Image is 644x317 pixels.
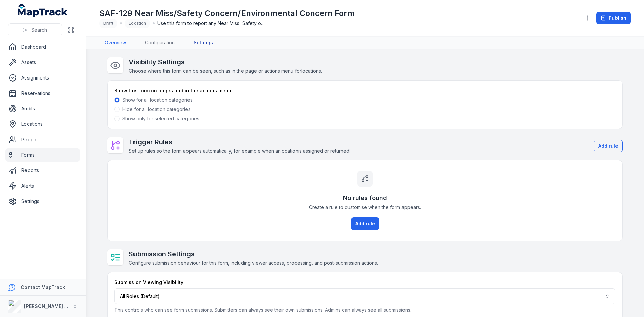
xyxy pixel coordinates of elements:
[140,37,180,49] a: Configuration
[5,179,80,193] a: Alerts
[24,303,79,309] strong: [PERSON_NAME] Group
[122,115,199,122] label: Show only for selected categories
[125,19,150,28] div: Location
[129,260,378,266] span: Configure submission behaviour for this form, including viewer access, processing, and post-submi...
[5,133,80,146] a: People
[99,8,355,19] h1: SAF-129 Near Miss/Safety Concern/Environmental Concern Form
[8,23,62,36] button: Search
[309,204,421,211] span: Create a rule to customise when the form appears.
[5,164,80,177] a: Reports
[114,307,615,313] p: This controls who can see form submissions. Submitters can always see their own submissions. Admi...
[188,37,218,49] a: Settings
[129,68,322,74] span: Choose where this form can be seen, such as in the page or actions menu for locations .
[129,249,378,259] h2: Submission Settings
[343,193,387,203] h3: No rules found
[5,117,80,131] a: Locations
[5,87,80,100] a: Reservations
[114,288,615,304] button: All Roles (Default)
[114,87,231,94] label: Show this form on pages and in the actions menu
[18,4,68,17] a: MapTrack
[31,27,47,33] span: Search
[114,279,183,286] label: Submission Viewing Visibility
[596,12,631,24] button: Publish
[5,56,80,69] a: Assets
[594,140,623,152] button: Add rule
[129,148,351,154] span: Set up rules so the form appears automatically, for example when an location is assigned or retur...
[5,40,80,54] a: Dashboard
[5,71,80,85] a: Assignments
[5,195,80,208] a: Settings
[129,57,322,67] h2: Visibility Settings
[5,102,80,115] a: Audits
[99,37,131,49] a: Overview
[5,148,80,162] a: Forms
[351,217,379,230] button: Add rule
[129,137,351,147] h2: Trigger Rules
[122,97,193,103] label: Show for all location categories
[99,19,117,28] div: Draft
[157,20,265,27] span: Use this form to report any Near Miss, Safety or Environmental Concern
[122,106,191,113] label: Hide for all location categories
[21,284,65,290] strong: Contact MapTrack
